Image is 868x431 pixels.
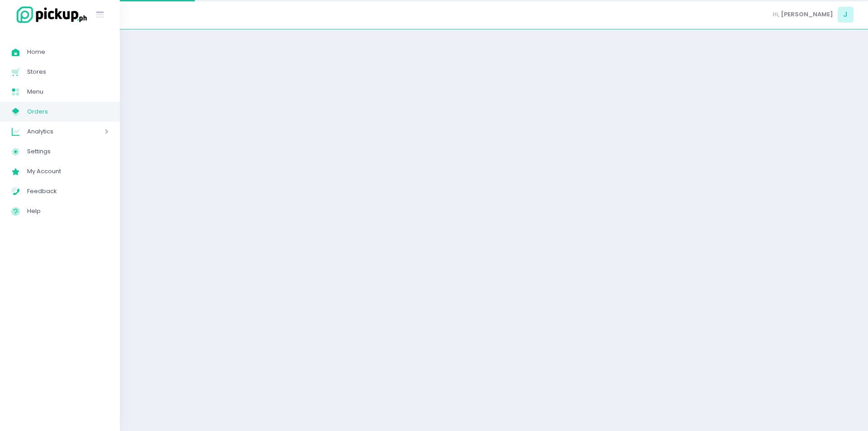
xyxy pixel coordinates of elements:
[27,86,108,98] span: Menu
[838,7,854,23] span: J
[27,185,108,197] span: Feedback
[27,46,108,58] span: Home
[781,10,833,19] span: [PERSON_NAME]
[27,166,108,177] span: My Account
[27,106,108,118] span: Orders
[27,126,79,137] span: Analytics
[11,5,88,24] img: logo
[27,66,108,78] span: Stores
[27,205,108,217] span: Help
[27,146,108,157] span: Settings
[773,10,779,19] span: Hi,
